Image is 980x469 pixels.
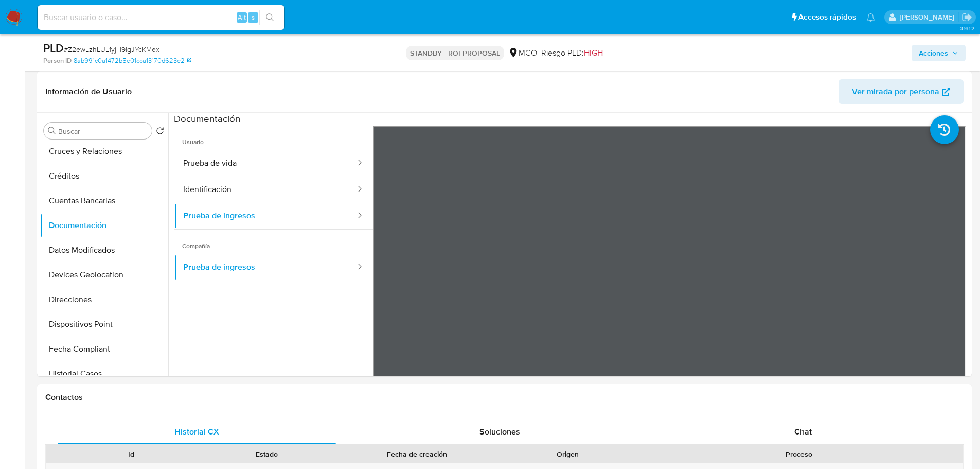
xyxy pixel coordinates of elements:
[961,12,972,23] a: Salir
[40,213,168,238] button: Documentación
[40,312,168,337] button: Dispositivos Point
[508,47,537,59] div: MCO
[839,79,964,104] button: Ver mirada por persona
[912,45,966,61] button: Acciones
[58,127,148,136] input: Buscar
[238,12,246,22] span: Alt
[507,449,628,459] div: Origen
[206,449,327,459] div: Estado
[259,10,280,25] button: search-icon
[342,449,493,459] div: Fecha de creación
[45,86,132,97] h1: Información de Usuario
[584,47,603,59] span: HIGH
[64,44,159,55] span: # Z2ewLzhLUL1yjH9lgJYcKMex
[40,361,168,386] button: Historial Casos
[960,24,975,32] span: 3.161.2
[40,263,168,287] button: Devices Geolocation
[794,426,812,438] span: Chat
[900,12,958,22] p: felipe.cayon@mercadolibre.com
[40,287,168,312] button: Direcciones
[252,12,255,22] span: s
[43,40,64,56] b: PLD
[40,188,168,213] button: Cuentas Bancarias
[643,449,956,459] div: Proceso
[156,127,164,138] button: Volver al orden por defecto
[71,449,192,459] div: Id
[852,79,939,104] span: Ver mirada por persona
[866,13,875,22] a: Notificaciones
[40,164,168,188] button: Créditos
[174,426,219,438] span: Historial CX
[919,45,948,61] span: Acciones
[40,238,168,263] button: Datos Modificados
[45,392,964,403] h1: Contactos
[541,47,603,59] span: Riesgo PLD:
[479,426,520,438] span: Soluciones
[406,46,504,60] p: STANDBY - ROI PROPOSAL
[38,11,284,24] input: Buscar usuario o caso...
[40,337,168,361] button: Fecha Compliant
[74,56,191,65] a: 8ab991c0a1472b5e01cca13170d623e2
[43,56,72,65] b: Person ID
[40,139,168,164] button: Cruces y Relaciones
[798,12,856,23] span: Accesos rápidos
[48,127,56,135] button: Buscar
